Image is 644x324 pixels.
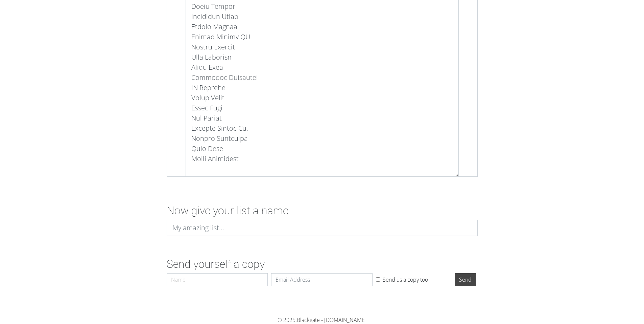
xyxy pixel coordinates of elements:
h2: Now give your list a name [167,204,478,217]
div: © 2025. [135,316,510,324]
input: Send [455,273,476,286]
label: Send us a copy too [383,276,428,284]
input: Name [167,273,268,286]
a: Blackgate - [DOMAIN_NAME] [297,316,366,324]
input: Email Address [271,273,373,286]
h2: Send yourself a copy [167,258,478,271]
input: My amazing list... [167,220,478,236]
